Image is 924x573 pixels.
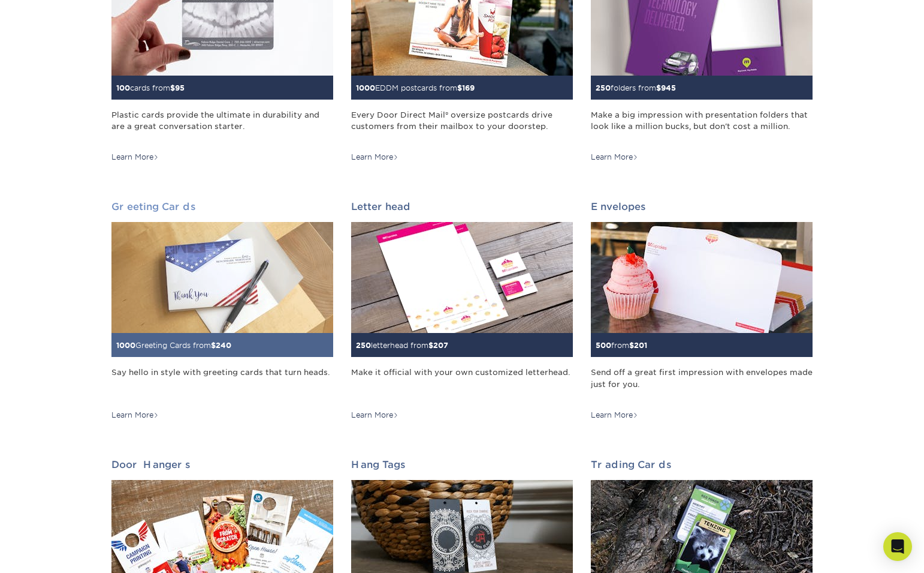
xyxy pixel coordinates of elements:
[111,201,333,212] h2: Greeting Cards
[111,367,333,401] div: Say hello in style with greeting cards that turn heads.
[111,152,159,163] div: Learn More
[211,341,216,350] span: $
[351,109,573,144] div: Every Door Direct Mail® oversize postcards drive customers from their mailbox to your doorstep.
[591,201,813,212] h2: Envelopes
[216,341,231,350] span: 240
[591,222,813,333] img: Envelopes
[351,201,573,421] a: Letterhead 250letterhead from$207 Make it official with your own customized letterhead. Learn More
[428,341,433,350] span: $
[351,367,573,401] div: Make it official with your own customized letterhead.
[356,341,371,350] span: 250
[116,83,130,92] span: 100
[457,83,462,92] span: $
[111,109,333,144] div: Plastic cards provide the ultimate in durability and are a great conversation starter.
[883,532,912,561] div: Open Intercom Messenger
[591,201,813,421] a: Envelopes 500from$201 Send off a great first impression with envelopes made just for you. Learn More
[433,341,448,350] span: 207
[596,83,676,92] small: folders from
[591,410,638,421] div: Learn More
[351,152,398,163] div: Learn More
[111,459,333,470] h2: Door Hangers
[356,83,375,92] span: 1000
[116,83,185,92] small: cards from
[596,341,611,350] span: 500
[591,367,813,401] div: Send off a great first impression with envelopes made just for you.
[351,201,573,212] h2: Letterhead
[351,410,398,421] div: Learn More
[116,341,231,350] small: Greeting Cards from
[591,152,638,163] div: Learn More
[116,341,135,350] span: 1000
[351,459,573,470] h2: Hang Tags
[111,201,333,421] a: Greeting Cards 1000Greeting Cards from$240 Say hello in style with greeting cards that turn heads...
[356,83,475,92] small: EDDM postcards from
[170,83,175,92] span: $
[111,222,333,333] img: Greeting Cards
[661,83,676,92] span: 945
[356,341,448,350] small: letterhead from
[111,410,159,421] div: Learn More
[351,222,573,333] img: Letterhead
[591,459,813,470] h2: Trading Cards
[629,341,634,350] span: $
[462,83,475,92] span: 169
[591,109,813,144] div: Make a big impression with presentation folders that look like a million bucks, but don't cost a ...
[656,83,661,92] span: $
[596,83,611,92] span: 250
[634,341,647,350] span: 201
[596,341,647,350] small: from
[175,83,185,92] span: 95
